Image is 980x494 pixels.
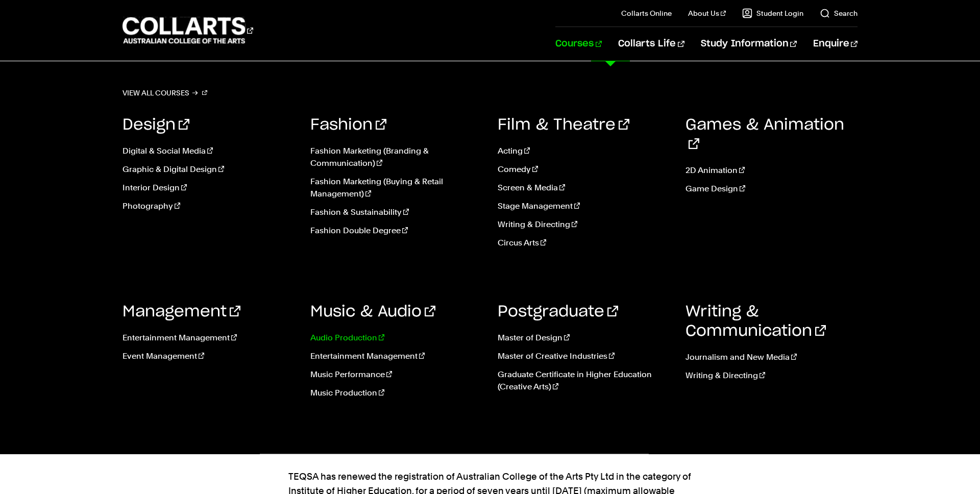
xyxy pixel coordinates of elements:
a: Acting [498,145,670,157]
a: Collarts Life [618,27,684,61]
a: Postgraduate [498,304,618,319]
a: Interior Design [122,182,295,194]
a: Photography [122,200,295,212]
a: Management [122,304,240,319]
a: Games & Animation [685,117,844,152]
a: Entertainment Management [310,350,483,362]
a: Graphic & Digital Design [122,163,295,176]
a: 2D Animation [685,164,858,177]
a: Digital & Social Media [122,145,295,157]
a: Writing & Communication [685,304,826,339]
a: Graduate Certificate in Higher Education (Creative Arts) [498,368,670,393]
a: Fashion Double Degree [310,225,483,237]
a: Stage Management [498,200,670,212]
a: Journalism and New Media [685,351,858,363]
a: Design [122,117,189,133]
a: Music & Audio [310,304,435,319]
a: Fashion Marketing (Buying & Retail Management) [310,176,483,200]
a: Screen & Media [498,182,670,194]
a: View all courses [122,86,207,100]
a: Music Performance [310,368,483,381]
a: Writing & Directing [498,218,670,231]
a: Comedy [498,163,670,176]
a: Audio Production [310,332,483,344]
a: Student Login [742,8,803,18]
a: Event Management [122,350,295,362]
a: Fashion & Sustainability [310,206,483,218]
a: Master of Design [498,332,670,344]
a: Music Production [310,387,483,399]
a: Courses [555,27,602,61]
a: Circus Arts [498,237,670,249]
a: Fashion Marketing (Branding & Communication) [310,145,483,169]
a: Entertainment Management [122,332,295,344]
a: Writing & Directing [685,369,858,382]
a: Study Information [701,27,797,61]
a: About Us [688,8,726,18]
a: Search [820,8,857,18]
a: Game Design [685,183,858,195]
a: Fashion [310,117,386,133]
div: Go to homepage [122,16,253,45]
a: Film & Theatre [498,117,629,133]
a: Enquire [813,27,857,61]
a: Collarts Online [621,8,672,18]
a: Master of Creative Industries [498,350,670,362]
